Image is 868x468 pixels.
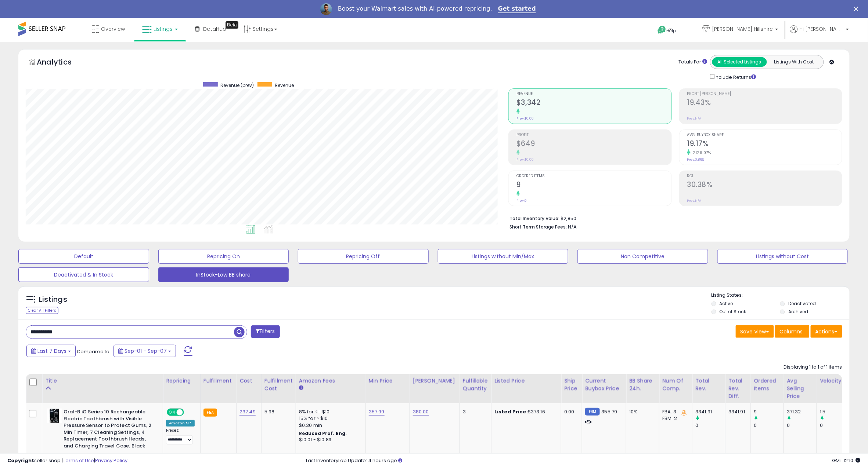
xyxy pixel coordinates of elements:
[299,409,360,415] div: 8% for <= $10
[413,377,457,385] div: [PERSON_NAME]
[516,116,534,121] small: Prev: $0.00
[158,249,289,264] button: Repricing On
[854,7,861,11] div: Close
[695,377,722,392] div: Total Rev.
[516,98,671,108] h2: $3,342
[720,300,733,307] label: Active
[516,174,671,178] span: Ordered Items
[166,428,195,445] div: Preset:
[695,422,725,429] div: 0
[226,21,238,29] div: Tooltip anchor
[775,325,810,338] button: Columns
[564,409,576,415] div: 0.00
[687,157,705,162] small: Prev: 0.86%
[238,18,283,40] a: Settings
[37,347,66,355] span: Last 7 Days
[7,457,127,464] div: seller snap | |
[77,348,111,355] span: Compared to:
[568,223,577,230] span: N/A
[494,377,558,385] div: Listed Price
[101,25,125,33] span: Overview
[788,300,816,307] label: Deactivated
[125,347,167,355] span: Sep-01 - Sep-07
[299,385,303,391] small: Amazon Fees.
[788,308,808,315] label: Archived
[264,377,293,392] div: Fulfillment Cost
[298,249,429,264] button: Repricing Off
[63,457,94,464] a: Terms of Use
[516,180,671,190] h2: 9
[832,457,861,464] span: 2025-09-15 12:10 GMT
[158,267,289,282] button: InStock-Low BB share
[166,420,195,427] div: Amazon AI *
[687,133,842,137] span: Avg. Buybox Share
[204,409,217,417] small: FBA
[736,325,774,338] button: Save View
[7,457,34,464] strong: Copyright
[585,408,599,416] small: FBM
[687,98,842,108] h2: 19.43%
[780,328,803,335] span: Columns
[516,139,671,149] h2: $649
[509,213,837,222] li: $2,850
[687,180,842,190] h2: 30.38%
[239,408,256,416] a: 237.49
[585,377,623,392] div: Current Buybox Price
[820,422,850,429] div: 0
[516,157,534,162] small: Prev: $0.00
[498,5,536,13] a: Get started
[494,408,528,415] b: Listed Price:
[516,133,671,137] span: Profit
[239,377,258,385] div: Cost
[720,308,746,315] label: Out of Stock
[299,430,347,436] b: Reduced Prof. Rng.
[86,18,130,40] a: Overview
[494,409,555,415] div: $373.16
[299,415,360,422] div: 15% for > $10
[820,409,850,415] div: 1.5
[516,92,671,96] span: Revenue
[251,325,280,338] button: Filters
[629,409,653,415] div: 10%
[166,377,197,385] div: Repricing
[190,18,232,40] a: DataHub
[369,377,407,385] div: Min Price
[667,28,677,34] span: Help
[39,295,67,305] h5: Listings
[687,174,842,178] span: ROI
[687,198,702,203] small: Prev: N/A
[18,249,149,264] button: Default
[695,409,725,415] div: 3341.91
[509,215,559,222] b: Total Inventory Value:
[787,422,817,429] div: 0
[45,377,160,385] div: Title
[168,409,177,416] span: ON
[662,409,687,415] div: FBA: 3
[705,73,765,81] div: Include Returns
[204,377,233,385] div: Fulfillment
[438,249,569,264] button: Listings without Min/Max
[754,377,781,392] div: Ordered Items
[18,267,149,282] button: Deactivated & In Stock
[509,224,567,230] b: Short Term Storage Fees:
[820,377,847,385] div: Velocity
[299,437,360,443] div: $10.01 - $10.83
[767,57,821,67] button: Listings With Cost
[577,249,708,264] button: Non Competitive
[413,408,429,416] a: 380.00
[790,25,849,42] a: Hi [PERSON_NAME]
[220,82,254,88] span: Revenue (prev)
[564,377,579,392] div: Ship Price
[811,325,842,338] button: Actions
[26,345,76,357] button: Last 7 Days
[754,409,784,415] div: 9
[320,3,332,15] img: Profile image for Adrian
[299,377,363,385] div: Amazon Fees
[787,377,814,400] div: Avg Selling Price
[754,422,784,429] div: 0
[463,377,488,392] div: Fulfillable Quantity
[662,415,687,422] div: FBM: 2
[712,57,767,67] button: All Selected Listings
[652,20,691,42] a: Help
[679,59,707,66] div: Totals For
